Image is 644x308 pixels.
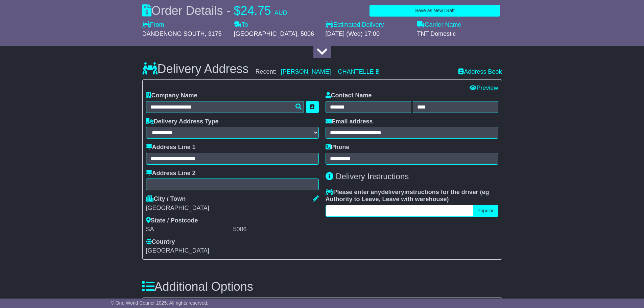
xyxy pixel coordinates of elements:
[417,21,461,29] label: Carrier Name
[326,30,410,38] div: [DATE] (Wed) 17:00
[458,68,502,75] a: Address Book
[326,21,410,29] label: Estimated Delivery
[336,172,409,181] span: Delivery Instructions
[241,4,271,18] span: 24.75
[234,4,241,18] span: $
[142,62,249,76] h3: Delivery Address
[146,170,196,177] label: Address Line 2
[142,3,287,18] div: Order Details -
[281,68,331,75] a: [PERSON_NAME]
[338,68,380,75] a: CHANTELLE B
[326,189,489,203] span: eg Authority to Leave, Leave with warehouse
[381,189,404,195] span: delivery
[275,9,287,16] span: AUD
[369,5,500,17] button: Save as New Draft
[146,195,186,203] label: City / Town
[146,144,196,151] label: Address Line 1
[256,68,452,76] div: Recent:
[470,85,498,91] a: Preview
[142,280,502,293] h3: Additional Options
[326,92,372,99] label: Contact Name
[146,238,175,246] label: Country
[142,21,164,29] label: From
[146,118,219,125] label: Delivery Address Type
[234,30,297,37] span: [GEOGRAPHIC_DATA]
[146,205,319,212] div: [GEOGRAPHIC_DATA]
[205,30,222,37] span: , 3175
[326,118,373,125] label: Email address
[142,30,205,37] span: DANDENONG SOUTH
[297,30,314,37] span: , 5006
[326,189,498,203] label: Please enter any instructions for the driver ( )
[417,30,502,38] div: TNT Domestic
[146,92,197,99] label: Company Name
[146,247,209,254] span: [GEOGRAPHIC_DATA]
[234,21,248,29] label: To
[473,205,498,217] button: Popular
[233,226,319,233] div: 5006
[111,300,209,306] span: © One World Courier 2025. All rights reserved.
[326,144,350,151] label: Phone
[146,226,232,233] div: SA
[146,217,198,224] label: State / Postcode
